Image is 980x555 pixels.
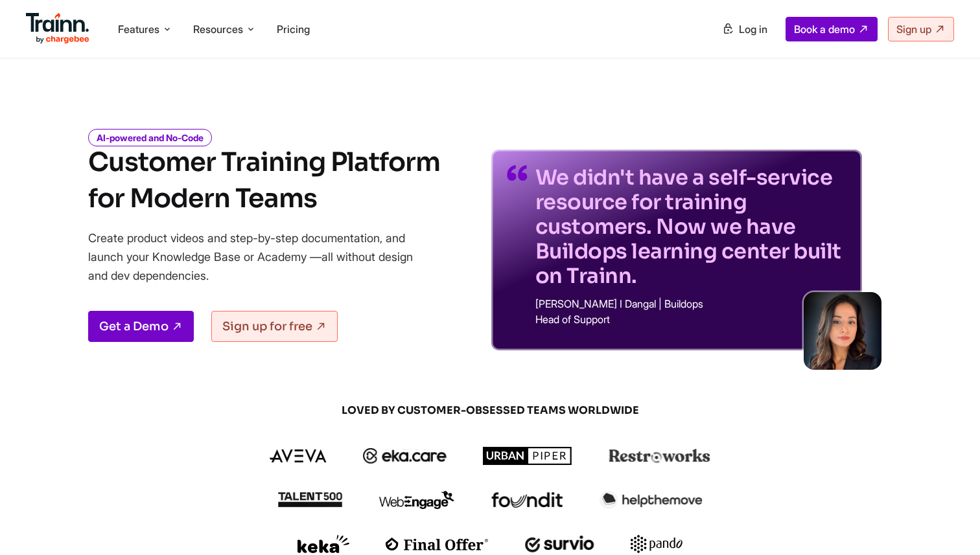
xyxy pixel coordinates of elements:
[118,22,159,36] span: Features
[535,165,846,288] p: We didn't have a self-service resource for training customers. Now we have Buildops learning cent...
[386,538,489,550] img: finaloffer logo
[888,17,954,41] a: Sign up
[26,13,89,44] img: Trainn Logo
[277,23,310,36] a: Pricing
[179,403,801,418] span: LOVED BY CUSTOMER-OBSESSED TEAMS WORLDWIDE
[525,536,594,552] img: survio logo
[88,229,432,285] p: Create product videos and step-by-step documentation, and launch your Knowledge Base or Academy —...
[297,535,349,553] img: keka logo
[270,449,327,462] img: aveva logo
[277,492,342,508] img: talent500 logo
[609,449,710,463] img: restroworks logo
[491,492,563,508] img: foundit logo
[631,535,682,553] img: pando logo
[483,447,572,465] img: urbanpiper logo
[88,129,212,146] i: AI-powered and No-Code
[794,23,855,36] span: Book a demo
[535,314,846,324] p: Head of Support
[896,23,931,36] span: Sign up
[379,491,454,509] img: webengage logo
[193,22,243,36] span: Resources
[363,448,447,464] img: ekacare logo
[88,311,194,342] a: Get a Demo
[211,311,338,342] a: Sign up for free
[507,165,528,181] img: quotes-purple.41a7099.svg
[739,23,767,36] span: Log in
[88,144,440,217] h1: Customer Training Platform for Modern Teams
[535,299,846,309] p: [PERSON_NAME] I Dangal | Buildops
[786,17,878,41] a: Book a demo
[714,17,775,41] a: Log in
[804,292,881,370] img: sabina-buildops.d2e8138.png
[600,491,703,509] img: helpthemove logo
